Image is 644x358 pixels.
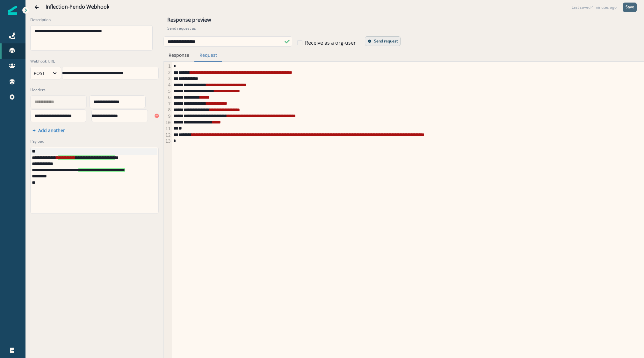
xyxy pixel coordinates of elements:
div: 9 [164,113,172,120]
button: Request [194,49,222,62]
div: Inflection-Pendo Webhook [46,4,109,11]
div: 11 [164,126,172,132]
div: Last saved 4 minutes ago [572,4,617,10]
p: Send request [374,39,398,43]
div: 13 [164,138,172,145]
div: 3 [164,76,172,82]
div: 2 [164,70,172,76]
p: Add another [38,127,65,133]
label: Description [30,17,155,23]
div: 5 [164,88,172,95]
button: Response [163,49,194,62]
label: Webhook URL [30,58,155,64]
p: Send request as [167,26,640,31]
div: 6 [164,94,172,101]
div: 12 [164,132,172,138]
p: Receive as a org-user [305,39,356,47]
h1: Response preview [167,17,640,26]
button: Send request [365,36,401,46]
div: 1 [164,63,172,70]
button: Remove [152,111,162,121]
button: Go back [30,1,43,14]
div: 8 [164,107,172,113]
img: Inflection [8,6,17,15]
button: Add another [33,127,65,133]
div: 10 [164,120,172,126]
label: Payload [30,138,155,144]
div: POST [34,70,46,77]
div: 7 [164,101,172,107]
div: 4 [164,82,172,88]
p: Save [626,5,634,9]
label: Headers [30,87,155,93]
button: Save [623,3,637,12]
